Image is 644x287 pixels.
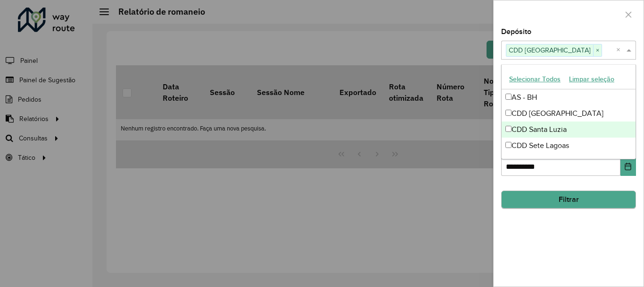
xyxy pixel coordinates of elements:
button: Limpar seleção [565,72,619,87]
div: CDD Sete Lagoas [502,138,636,154]
div: AS - BH [502,89,636,105]
button: Filtrar [501,191,636,209]
div: CDD Santa Luzia [502,122,636,138]
button: Selecionar Todos [505,72,565,87]
span: CDD [GEOGRAPHIC_DATA] [506,44,593,56]
button: Choose Date [620,157,636,176]
label: Depósito [501,26,531,37]
ng-dropdown-panel: Options list [501,64,636,159]
div: CDD [GEOGRAPHIC_DATA] [502,105,636,122]
span: Clear all [616,44,624,56]
span: × [593,45,602,56]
